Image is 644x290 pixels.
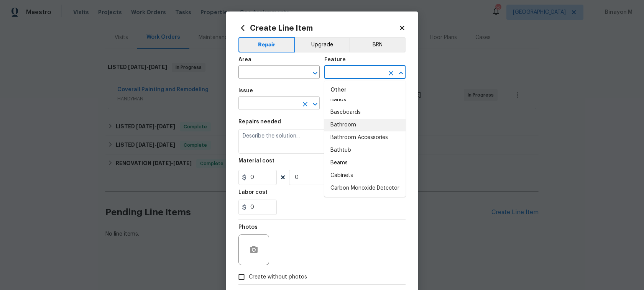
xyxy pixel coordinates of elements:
h5: Material cost [238,158,274,164]
button: Open [310,68,320,79]
h5: Issue [238,88,253,93]
button: Clear [386,68,396,79]
button: Upgrade [295,37,350,52]
li: Chimney [324,195,406,207]
li: Bands [324,93,406,106]
h5: Labor cost [238,190,268,195]
button: Close [396,68,406,79]
li: Cabinets [324,169,406,182]
button: Open [310,99,320,110]
button: Repair [238,37,295,52]
h5: Feature [324,57,346,62]
li: Beams [324,157,406,169]
button: Clear [300,99,310,110]
li: Bathroom Accessories [324,131,406,144]
h2: Create Line Item [238,24,399,32]
h5: Area [238,57,251,62]
h5: Repairs needed [238,119,281,125]
li: Bathtub [324,144,406,157]
span: Create without photos [249,273,307,281]
li: Bathroom [324,119,406,131]
li: Baseboards [324,106,406,119]
div: Other [324,81,406,99]
li: Carbon Monoxide Detector [324,182,406,195]
h5: Photos [238,224,258,230]
button: BRN [349,37,406,52]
